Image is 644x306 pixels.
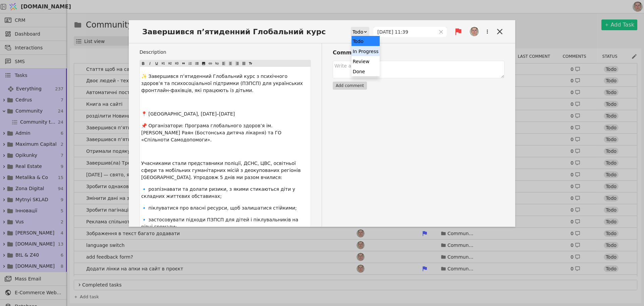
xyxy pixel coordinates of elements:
span: 🔹 застосовувати підходи ПЗПСП для дітей і піклувальників на рівні громади; [141,217,300,229]
span: 🔹 розпізнавати та долати ризики, з якими стикаються діти у складних життєвих обставинах; [141,186,297,199]
span: Учасниками стали представники поліції, ДСНС, ЦВС, освітньої сфери та мобільних гуманітарних місій... [141,161,302,180]
span: Завершився п’ятиденний Глобальний курс [140,26,332,37]
span: 📌 Організатори: Програма глобального здоров’я ім. [PERSON_NAME] Раян (Бостонська дитяча лікарня) ... [141,123,283,142]
div: Done [352,66,379,76]
div: Todo [353,27,363,37]
label: Description [140,49,311,56]
div: In Progress [352,46,379,56]
div: Review [352,56,379,66]
input: dd.MM.yyyy HH:mm [374,27,436,37]
span: 📍 [GEOGRAPHIC_DATA], [DATE]–[DATE] [141,111,235,117]
h3: Comments [333,49,504,57]
span: 🔹 піклуватися про власні ресурси, щоб залишатися стійкими; [141,205,297,211]
svg: close [439,30,443,34]
button: Add comment [333,82,367,90]
div: Todo [352,36,379,46]
img: Ро [470,27,479,36]
span: ✨ Завершився п’ятиденний Глобальний курс з психічного здоров’я та психосоціальної підтримки (ПЗПС... [141,74,304,93]
button: Clear [439,30,443,34]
